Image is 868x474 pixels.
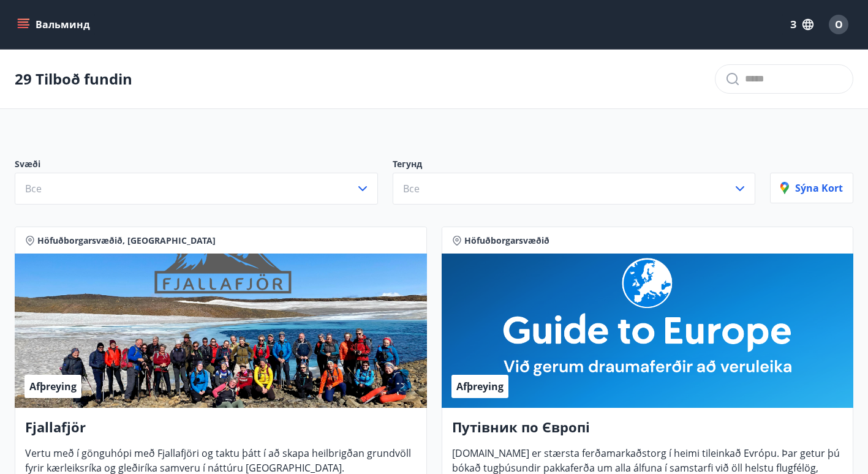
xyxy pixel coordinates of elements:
h4: Fjallafjör [25,418,417,446]
span: Höfuðborgarsvæðið [464,235,549,247]
font: З [790,18,796,31]
h4: Путівник по Європі [452,418,843,446]
button: Меню [15,13,95,36]
p: Sýna kort [780,181,843,195]
span: Afþreying [29,380,77,393]
font: Вальминд [36,18,90,31]
button: Все [15,173,378,205]
span: Все [25,182,42,195]
span: O [835,18,843,31]
button: З [782,13,821,36]
button: O [824,10,853,39]
button: Sýna kort [770,173,853,203]
p: 29 Tilboð fundin [15,69,132,89]
span: Все [403,182,420,195]
button: Все [393,173,756,205]
p: Тегунд [393,158,756,173]
p: Svæði [15,158,378,173]
span: Afþreying [456,380,504,393]
span: Höfuðborgarsvæðið, [GEOGRAPHIC_DATA] [37,235,216,247]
